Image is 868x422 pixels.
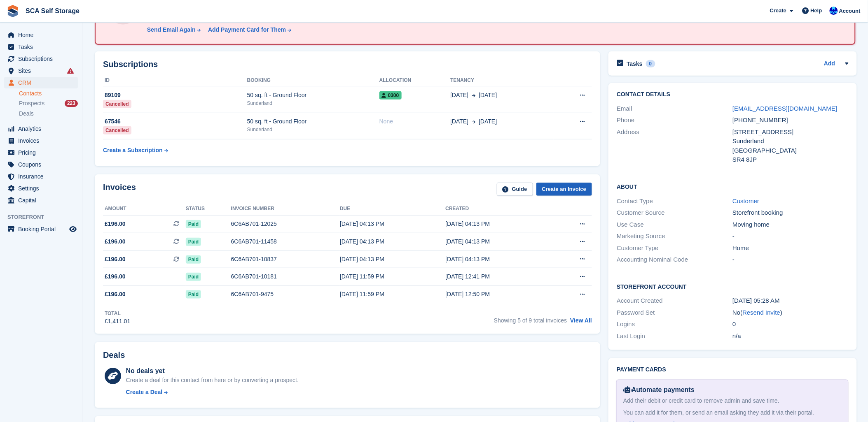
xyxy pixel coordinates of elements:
div: £1,411.01 [105,317,130,326]
a: menu [4,223,78,235]
div: Marketing Source [617,232,732,241]
h2: Deals [103,350,125,360]
div: Accounting Nominal Code [617,255,732,264]
th: Status [186,202,231,216]
h2: Storefront Account [617,282,848,290]
a: Add Payment Card for Them [205,26,292,34]
a: Prospects 223 [19,99,78,108]
th: Invoice number [231,202,340,216]
div: Customer Type [617,243,732,253]
img: Kelly Neesham [830,7,838,15]
div: Sunderland [247,126,379,133]
div: Cancelled [103,100,131,108]
span: ( ) [741,309,783,316]
span: Subscriptions [18,53,68,65]
div: None [379,117,450,126]
div: Customer Source [617,208,732,218]
div: Add Payment Card for Them [208,26,286,34]
div: Create a Deal [126,388,163,396]
span: Home [18,29,68,41]
a: Create a Deal [126,388,299,396]
a: menu [4,159,78,170]
div: Logins [617,320,732,329]
a: Create an Invoice [536,183,592,196]
div: Automate payments [623,385,841,395]
div: Home [732,243,848,253]
a: menu [4,195,78,206]
div: [DATE] 04:13 PM [340,220,445,228]
i: Smart entry sync failures have occurred [67,67,74,74]
div: [DATE] 04:13 PM [445,220,551,228]
span: Create [770,7,786,15]
span: Help [811,7,822,15]
span: Insurance [18,171,68,182]
div: Total [105,310,130,317]
div: Add their debit or credit card to remove admin and save time. [623,396,841,405]
span: [DATE] [479,91,497,100]
div: [DATE] 04:13 PM [340,237,445,246]
th: Created [445,202,551,216]
span: Pricing [18,147,68,158]
div: No deals yet [126,366,299,376]
a: SCA Self Storage [22,4,83,18]
th: Booking [247,74,379,87]
img: stora-icon-8386f47178a22dfd0bd8f6a31ec36ba5ce8667c1dd55bd0f319d3a0aa187defe.svg [7,5,19,17]
div: 6C6AB701-10837 [231,255,340,264]
div: Password Set [617,308,732,318]
div: Moving home [732,220,848,230]
span: Sites [18,65,68,77]
div: No [732,308,848,318]
div: Sunderland [247,100,379,107]
div: [DATE] 04:13 PM [340,255,445,264]
a: [EMAIL_ADDRESS][DOMAIN_NAME] [732,105,837,112]
th: Tenancy [450,74,554,87]
div: [DATE] 12:41 PM [445,272,551,281]
span: £196.00 [105,272,126,281]
div: 67546 [103,117,247,126]
div: Last Login [617,332,732,341]
div: [DATE] 11:59 PM [340,290,445,299]
a: menu [4,183,78,194]
div: You can add it for them, or send an email asking they add it via their portal. [623,408,841,417]
a: Create a Subscription [103,143,168,158]
div: Contact Type [617,197,732,206]
span: £196.00 [105,290,126,299]
div: [DATE] 04:13 PM [445,255,551,264]
span: Analytics [18,123,68,134]
div: Email [617,104,732,114]
span: Paid [186,290,201,299]
div: [STREET_ADDRESS] [732,128,848,137]
div: [GEOGRAPHIC_DATA] [732,146,848,155]
span: Paid [186,273,201,281]
a: menu [4,123,78,134]
div: 6C6AB701-12025 [231,220,340,228]
th: Due [340,202,445,216]
h2: Invoices [103,183,136,196]
span: £196.00 [105,220,126,228]
span: Tasks [18,41,68,53]
span: 0300 [379,91,402,100]
span: Paid [186,255,201,264]
span: Account [839,7,861,15]
div: n/a [732,332,848,341]
h2: Subscriptions [103,60,592,69]
th: Amount [103,202,186,216]
a: menu [4,171,78,182]
span: Showing 5 of 9 total invoices [494,317,567,324]
span: [DATE] [450,117,468,126]
h2: Contact Details [617,91,848,98]
div: Create a Subscription [103,146,163,155]
span: £196.00 [105,237,126,246]
div: [DATE] 05:28 AM [732,296,848,306]
h2: Tasks [627,60,643,67]
span: Paid [186,220,201,228]
div: Use Case [617,220,732,230]
a: menu [4,147,78,158]
th: ID [103,74,247,87]
span: Settings [18,183,68,194]
div: 6C6AB701-10181 [231,272,340,281]
span: Paid [186,238,201,246]
div: [PHONE_NUMBER] [732,116,848,125]
a: menu [4,29,78,41]
div: 0 [732,320,848,329]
